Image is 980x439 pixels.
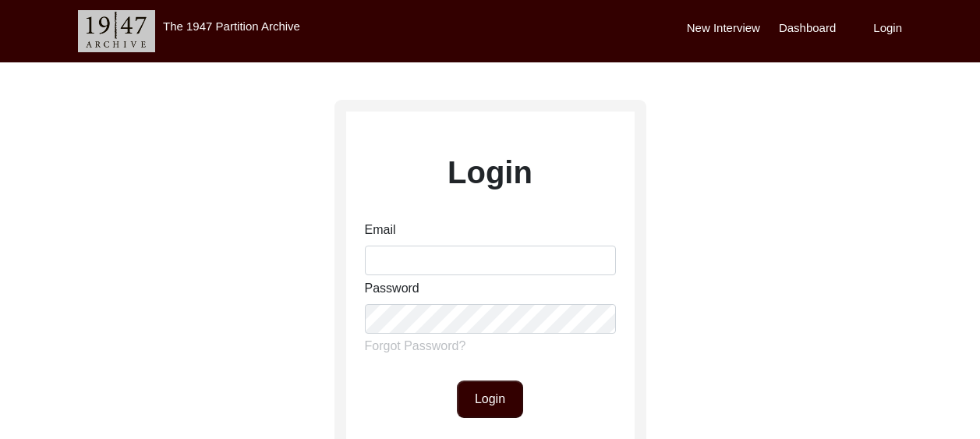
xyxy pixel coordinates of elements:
[163,19,300,33] label: The 1947 Partition Archive
[78,10,155,52] img: header-logo.png
[873,19,902,37] label: Login
[365,337,466,356] label: Forgot Password?
[365,279,419,298] label: Password
[687,19,760,37] label: New Interview
[457,381,523,418] button: Login
[365,221,396,239] label: Email
[779,19,836,37] label: Dashboard
[448,149,532,196] label: Login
